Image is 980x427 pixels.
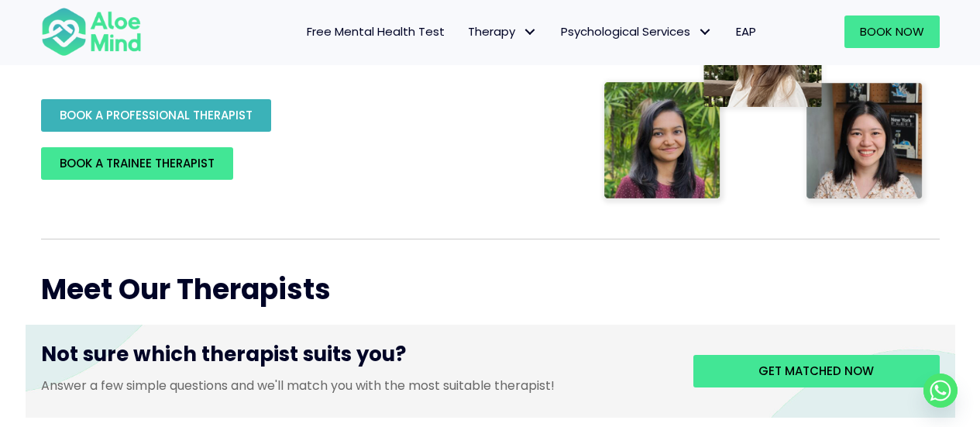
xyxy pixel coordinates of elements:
span: Free Mental Health Test [307,23,445,40]
a: EAP [724,15,768,48]
a: BOOK A TRAINEE THERAPIST [41,147,233,180]
span: Meet Our Therapists [41,270,331,309]
span: BOOK A PROFESSIONAL THERAPIST [60,107,253,123]
img: Aloe mind Logo [41,6,142,57]
span: EAP [736,23,756,40]
h3: Not sure which therapist suits you? [41,340,670,376]
span: Get matched now [758,363,874,379]
span: BOOK A TRAINEE THERAPIST [60,155,215,171]
span: Therapy [468,23,538,40]
a: Get matched now [693,355,940,387]
span: Psychological Services [561,23,713,40]
p: Answer a few simple questions and we'll match you with the most suitable therapist! [41,377,670,394]
a: Whatsapp [923,374,958,408]
a: Psychological ServicesPsychological Services: submenu [549,15,724,48]
span: Psychological Services: submenu [694,21,717,43]
a: TherapyTherapy: submenu [456,15,549,48]
span: Book Now [860,23,924,40]
a: BOOK A PROFESSIONAL THERAPIST [41,99,271,132]
span: Therapy: submenu [519,21,542,43]
a: Book Now [844,15,940,48]
nav: Menu [162,15,768,48]
a: Free Mental Health Test [295,15,456,48]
